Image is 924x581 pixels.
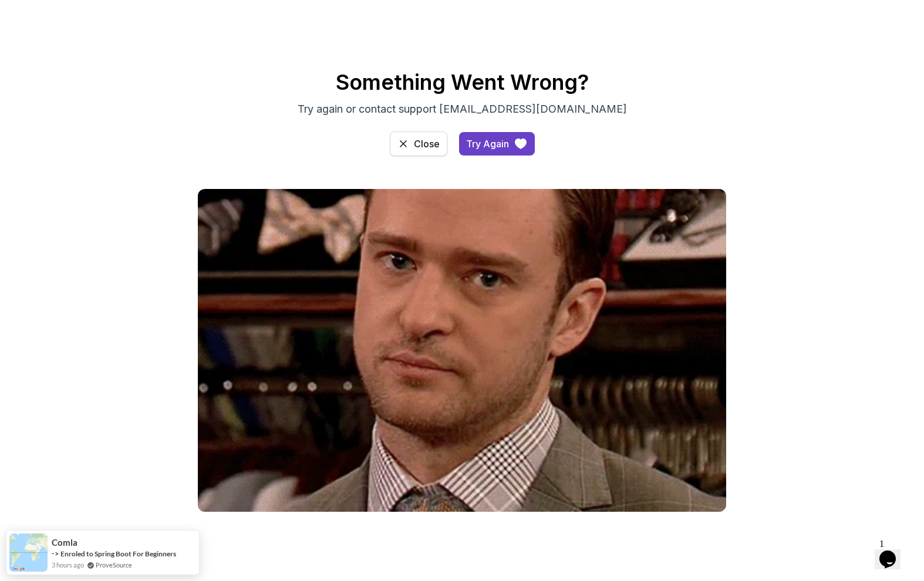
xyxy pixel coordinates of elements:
[265,101,659,117] p: Try again or contact support [EMAIL_ADDRESS][DOMAIN_NAME]
[52,560,84,570] span: 3 hours ago
[52,549,59,558] span: ->
[459,132,535,156] button: Try Again
[52,538,77,548] span: comla
[198,189,726,512] img: gif
[390,131,447,156] a: access-dashboard
[96,560,132,570] a: ProveSource
[459,132,535,156] a: access-dashboard
[60,549,176,558] a: Enroled to Spring Boot For Beginners
[466,137,509,151] div: Try Again
[9,533,48,572] img: provesource social proof notification image
[51,70,873,94] h2: Something Went Wrong?
[390,131,447,156] button: Close
[875,534,912,569] iframe: chat widget
[414,137,440,151] div: Close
